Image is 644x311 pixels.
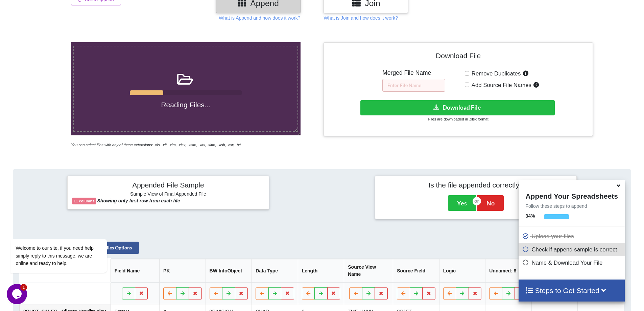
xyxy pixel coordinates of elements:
button: Download File [360,100,555,115]
span: Add Source File Names [469,82,531,88]
iframe: chat widget [7,284,28,304]
b: 11 columns [74,199,95,203]
span: Remove Duplicates [469,70,521,77]
b: Showing only first row from each file [97,198,180,203]
h5: Merged File Name [382,69,445,76]
h4: Is the file appended correctly? [380,181,572,189]
h4: Reading Files... [74,101,297,109]
iframe: chat widget [7,201,128,281]
button: No [477,195,504,211]
b: 34 % [525,213,535,219]
p: Check if append sample is correct [522,245,623,254]
th: Source View Name [344,259,393,283]
p: Name & Download Your File [522,259,623,267]
th: PK [159,259,206,283]
h4: Append Your Spreadsheets [519,190,624,200]
th: BW InfoObject [206,259,252,283]
p: Follow these steps to append [519,203,624,209]
h4: Appended File Sample [72,181,264,190]
th: Unnamed: 8 [485,259,532,283]
th: Length [298,259,344,283]
i: You can select files with any of these extensions: .xls, .xlt, .xlm, .xlsx, .xlsm, .xltx, .xltm, ... [71,143,241,147]
th: Logic [439,259,485,283]
h4: Download File [329,47,588,67]
button: Yes [448,195,476,211]
small: Files are downloaded in .xlsx format [428,117,488,121]
th: Data Type [252,259,298,283]
h6: Sample View of Final Appended File [72,191,264,198]
th: Source Field [393,259,439,283]
p: What is Join and how does it work? [324,15,398,21]
h4: Steps to Get Started [525,286,618,295]
p: What is Append and how does it work? [219,15,300,21]
th: Field Name [111,259,159,283]
p: Upload your files [522,232,623,241]
input: Enter File Name [382,79,445,92]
